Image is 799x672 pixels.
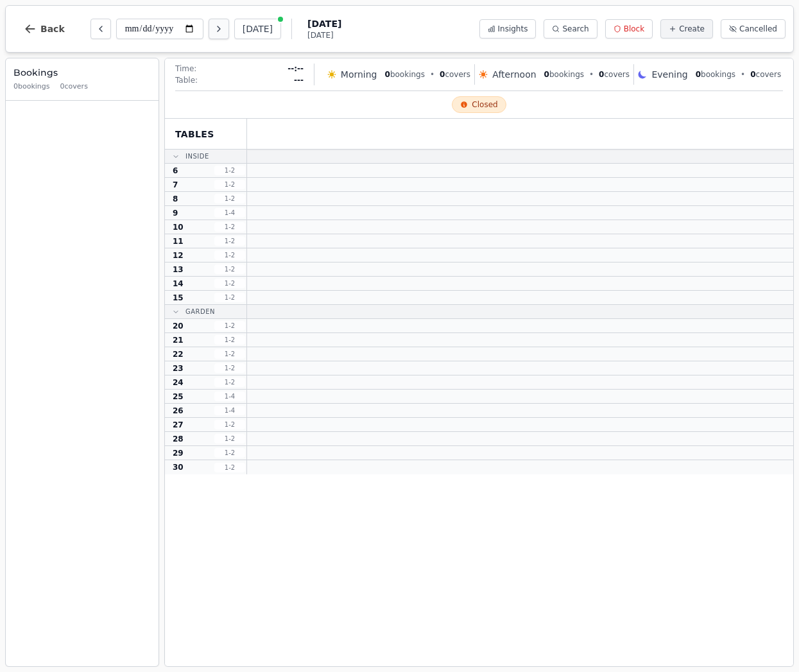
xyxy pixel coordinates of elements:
span: Search [562,24,589,34]
span: 0 [696,70,701,79]
span: 0 [599,70,604,79]
span: Morning [341,68,377,81]
span: 1 - 2 [214,377,245,387]
span: 0 bookings [13,82,50,92]
span: 0 [544,70,549,79]
span: 30 [173,462,184,472]
button: Search [544,19,597,39]
span: 1 - 2 [214,321,245,331]
span: covers [750,69,781,80]
span: 1 - 2 [214,250,245,260]
span: 0 [440,70,445,79]
span: --- [294,75,304,85]
span: Cancelled [739,24,777,34]
button: Previous day [90,19,111,39]
span: Tables [175,128,214,141]
span: 13 [173,264,184,275]
span: 21 [173,335,184,345]
span: 15 [173,293,184,303]
span: 8 [173,194,178,204]
span: 7 [173,180,178,190]
span: 10 [173,222,184,232]
button: Insights [479,19,537,39]
button: Next day [209,19,229,39]
span: 0 [750,70,755,79]
span: 1 - 2 [214,363,245,373]
span: 22 [173,349,184,359]
span: 1 - 2 [214,236,245,246]
span: 0 covers [60,82,88,92]
span: Create [679,24,705,34]
span: • [741,69,745,80]
span: Inside [185,151,209,161]
span: 11 [173,236,184,246]
span: Closed [472,99,497,110]
button: Back [13,13,75,44]
span: 24 [173,377,184,388]
span: 12 [173,250,184,261]
span: 9 [173,208,178,218]
span: [DATE] [307,30,341,40]
span: 23 [173,363,184,374]
span: 1 - 2 [214,222,245,232]
span: • [430,69,434,80]
span: [DATE] [307,17,341,30]
span: 0 [385,70,390,79]
span: 1 - 2 [214,448,245,458]
span: Back [40,24,65,33]
span: Insights [498,24,528,34]
span: Block [624,24,644,34]
span: • [589,69,594,80]
span: 1 - 2 [214,166,245,175]
span: covers [440,69,470,80]
span: 25 [173,392,184,402]
span: bookings [385,69,425,80]
span: 6 [173,166,178,176]
button: Block [605,19,653,39]
span: Time: [175,64,196,74]
button: Cancelled [721,19,786,39]
span: 14 [173,279,184,289]
button: Create [660,19,713,39]
span: 1 - 4 [214,208,245,218]
button: [DATE] [234,19,281,39]
span: 29 [173,448,184,458]
span: 1 - 2 [214,264,245,274]
span: 1 - 2 [214,463,245,472]
span: 1 - 2 [214,420,245,429]
span: --:-- [288,64,304,74]
span: 1 - 2 [214,194,245,203]
span: 1 - 2 [214,335,245,345]
span: 1 - 4 [214,392,245,401]
span: bookings [696,69,735,80]
span: bookings [544,69,584,80]
span: 1 - 2 [214,279,245,288]
span: Garden [185,307,215,316]
span: 1 - 2 [214,349,245,359]
span: 1 - 4 [214,406,245,415]
span: 20 [173,321,184,331]
span: 1 - 2 [214,293,245,302]
span: 1 - 2 [214,434,245,444]
span: 1 - 2 [214,180,245,189]
span: 27 [173,420,184,430]
span: Evening [651,68,687,81]
h3: Bookings [13,66,151,79]
span: Afternoon [492,68,536,81]
span: 28 [173,434,184,444]
span: Table: [175,75,198,85]
span: 26 [173,406,184,416]
span: covers [599,69,630,80]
